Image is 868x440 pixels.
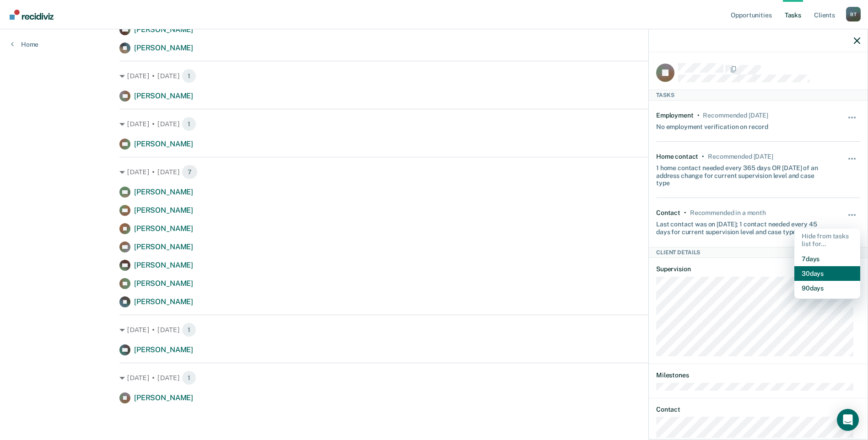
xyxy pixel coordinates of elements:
span: [PERSON_NAME] [134,297,193,306]
div: • [697,112,700,119]
div: Last contact was on [DATE]; 1 contact needed every 45 days for current supervision level and case... [656,217,826,236]
div: [DATE] • [DATE] [119,165,749,179]
div: Tasks [649,90,868,101]
div: Recommended in 2 days [708,153,773,161]
span: [PERSON_NAME] [134,279,193,288]
div: Hide from tasks list for... [794,229,860,252]
div: [DATE] • [DATE] [119,69,749,83]
button: 30 days [794,266,860,281]
div: • [702,153,704,161]
span: [PERSON_NAME] [134,140,193,148]
span: [PERSON_NAME] [134,345,193,354]
span: [PERSON_NAME] [134,43,193,52]
div: Recommended in a month [690,209,766,217]
span: [PERSON_NAME] [134,206,193,215]
span: 1 [182,322,196,337]
div: No employment verification on record [656,119,768,131]
div: B T [846,7,861,21]
div: Client Details [649,247,868,258]
div: Recommended in 2 days [703,112,768,119]
span: [PERSON_NAME] [134,242,193,251]
span: 1 [182,69,196,83]
div: Contact [656,209,680,217]
span: [PERSON_NAME] [134,188,193,196]
div: Employment [656,112,694,119]
div: [DATE] • [DATE] [119,322,749,337]
span: [PERSON_NAME] [134,261,193,269]
button: 7 days [794,252,860,266]
div: • [684,209,686,217]
span: [PERSON_NAME] [134,25,193,34]
div: Home contact [656,153,698,161]
div: 1 home contact needed every 365 days OR [DATE] of an address change for current supervision level... [656,161,826,187]
div: [DATE] • [DATE] [119,370,749,385]
dt: Milestones [656,371,860,379]
img: Recidiviz [10,10,54,20]
span: 1 [182,370,196,385]
span: [PERSON_NAME] [134,224,193,233]
a: Home [11,40,38,48]
span: [PERSON_NAME] [134,393,193,402]
div: Open Intercom Messenger [837,409,859,431]
span: 7 [182,165,198,179]
span: 1 [182,117,196,131]
span: [PERSON_NAME] [134,91,193,100]
dt: Contact [656,406,860,413]
button: Profile dropdown button [846,7,861,21]
button: 90 days [794,281,860,295]
div: [DATE] • [DATE] [119,117,749,131]
dt: Supervision [656,265,860,273]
